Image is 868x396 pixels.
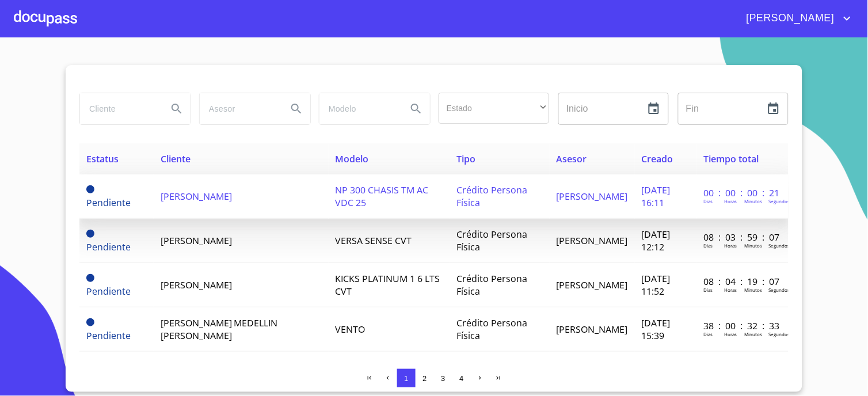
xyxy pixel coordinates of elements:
[769,198,790,204] p: Segundos
[86,274,94,282] span: Pendiente
[769,287,790,293] p: Segundos
[642,153,673,165] span: Creado
[161,317,278,342] span: [PERSON_NAME] MEDELLIN [PERSON_NAME]
[319,93,398,124] input: search
[404,374,408,383] span: 1
[725,242,737,249] p: Horas
[402,95,430,123] button: Search
[86,329,131,342] span: Pendiente
[200,93,278,124] input: search
[459,374,463,383] span: 4
[457,153,476,165] span: Tipo
[163,95,191,123] button: Search
[745,198,763,204] p: Minutos
[283,95,310,123] button: Search
[704,242,713,249] p: Dias
[336,323,366,336] span: VENTO
[86,318,94,326] span: Pendiente
[704,319,782,332] p: 38 : 00 : 32 : 33
[557,234,628,247] span: [PERSON_NAME]
[642,184,671,209] span: [DATE] 16:11
[704,198,713,204] p: Dias
[439,93,549,124] div: ​
[86,230,94,238] span: Pendiente
[738,9,840,28] span: [PERSON_NAME]
[457,272,528,298] span: Crédito Persona Física
[704,231,782,243] p: 08 : 03 : 59 : 07
[452,369,471,387] button: 4
[86,196,131,209] span: Pendiente
[457,317,528,342] span: Crédito Persona Física
[422,374,427,383] span: 2
[745,242,763,249] p: Minutos
[457,184,528,209] span: Crédito Persona Física
[336,184,429,209] span: NP 300 CHASIS TM AC VDC 25
[642,317,671,342] span: [DATE] 15:39
[557,323,628,336] span: [PERSON_NAME]
[416,369,434,387] button: 2
[161,279,232,291] span: [PERSON_NAME]
[557,279,628,291] span: [PERSON_NAME]
[441,374,445,383] span: 3
[704,153,759,165] span: Tiempo total
[745,331,763,337] p: Minutos
[704,287,713,293] p: Dias
[336,234,412,247] span: VERSA SENSE CVT
[745,287,763,293] p: Minutos
[642,228,671,253] span: [DATE] 12:12
[557,153,587,165] span: Asesor
[336,272,440,298] span: KICKS PLATINUM 1 6 LTS CVT
[161,153,191,165] span: Cliente
[704,186,782,199] p: 00 : 00 : 00 : 21
[704,331,713,337] p: Dias
[769,331,790,337] p: Segundos
[738,9,854,28] button: account of current user
[557,190,628,203] span: [PERSON_NAME]
[397,369,416,387] button: 1
[86,185,94,193] span: Pendiente
[336,153,369,165] span: Modelo
[86,241,131,253] span: Pendiente
[86,285,131,298] span: Pendiente
[457,228,528,253] span: Crédito Persona Física
[161,234,232,247] span: [PERSON_NAME]
[86,153,119,165] span: Estatus
[769,242,790,249] p: Segundos
[725,198,737,204] p: Horas
[642,272,671,298] span: [DATE] 11:52
[725,331,737,337] p: Horas
[161,190,232,203] span: [PERSON_NAME]
[434,369,452,387] button: 3
[80,93,158,124] input: search
[704,275,782,288] p: 08 : 04 : 19 : 07
[725,287,737,293] p: Horas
